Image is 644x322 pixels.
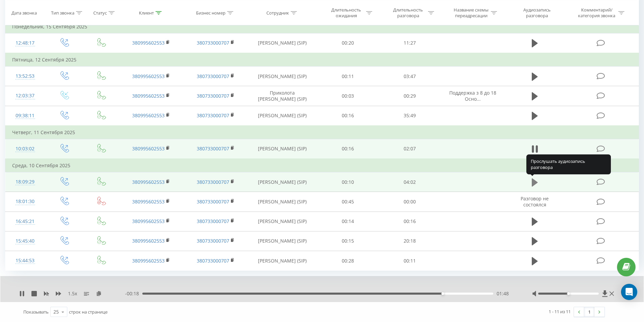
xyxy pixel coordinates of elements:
[197,198,229,205] a: 380733000707
[132,218,165,224] a: 380995602553
[317,192,379,212] td: 00:45
[379,139,441,159] td: 02:07
[197,218,229,224] a: 380733000707
[132,179,165,185] a: 380995602553
[11,10,37,16] div: Дата звонка
[449,90,496,102] span: Поддержка з 8 до 18 Осно...
[197,238,229,244] a: 380733000707
[317,251,379,271] td: 00:28
[453,7,489,19] div: Название схемы переадресации
[139,10,154,16] div: Клиент
[196,10,225,16] div: Бизнес номер
[197,73,229,79] a: 380733000707
[442,292,444,295] div: Accessibility label
[317,139,379,159] td: 00:16
[12,254,38,267] div: 15:44:53
[248,86,317,106] td: Приколота [PERSON_NAME] (SIP)
[248,251,317,271] td: [PERSON_NAME] (SIP)
[379,106,441,126] td: 35:49
[197,145,229,152] a: 380733000707
[379,67,441,86] td: 03:47
[390,7,426,19] div: Длительность разговора
[248,33,317,53] td: [PERSON_NAME] (SIP)
[549,308,571,315] div: 1 - 11 из 11
[248,192,317,212] td: [PERSON_NAME] (SIP)
[197,112,229,119] a: 380733000707
[379,86,441,106] td: 00:29
[51,10,74,16] div: Тип звонка
[379,192,441,212] td: 00:00
[567,292,570,295] div: Accessibility label
[125,290,142,297] span: - 00:18
[12,109,38,122] div: 09:38:11
[317,212,379,231] td: 00:14
[248,172,317,192] td: [PERSON_NAME] (SIP)
[526,154,611,174] div: Прослушать аудиозапись разговора
[12,70,38,83] div: 13:52:53
[379,251,441,271] td: 00:11
[317,231,379,251] td: 00:15
[12,142,38,155] div: 10:03:02
[497,290,509,297] span: 01:48
[379,33,441,53] td: 11:27
[197,93,229,99] a: 380733000707
[197,40,229,46] a: 380733000707
[12,195,38,208] div: 18:01:30
[248,139,317,159] td: [PERSON_NAME] (SIP)
[93,10,107,16] div: Статус
[621,284,637,300] div: Open Intercom Messenger
[12,215,38,228] div: 16:45:21
[248,67,317,86] td: [PERSON_NAME] (SIP)
[132,198,165,205] a: 380995602553
[266,10,289,16] div: Сотрудник
[379,212,441,231] td: 00:16
[317,33,379,53] td: 00:20
[132,238,165,244] a: 380995602553
[132,93,165,99] a: 380995602553
[248,106,317,126] td: [PERSON_NAME] (SIP)
[521,195,549,208] span: Разговор не состоялся
[317,86,379,106] td: 00:03
[12,36,38,50] div: 12:48:17
[197,179,229,185] a: 380733000707
[584,307,594,317] a: 1
[23,309,49,315] span: Показывать
[132,257,165,264] a: 380995602553
[12,234,38,248] div: 15:45:40
[197,257,229,264] a: 380733000707
[5,53,639,67] td: Пятница, 12 Сентября 2025
[379,231,441,251] td: 20:18
[577,7,617,19] div: Комментарий/категория звонка
[68,290,77,297] span: 1.5 x
[12,89,38,102] div: 12:03:37
[248,212,317,231] td: [PERSON_NAME] (SIP)
[328,7,364,19] div: Длительность ожидания
[132,112,165,119] a: 380995602553
[317,172,379,192] td: 00:10
[515,7,559,19] div: Аудиозапись разговора
[132,145,165,152] a: 380995602553
[5,159,639,172] td: Среда, 10 Сентября 2025
[379,172,441,192] td: 04:02
[132,40,165,46] a: 380995602553
[317,67,379,86] td: 00:11
[5,126,639,139] td: Четверг, 11 Сентября 2025
[248,231,317,251] td: [PERSON_NAME] (SIP)
[132,73,165,79] a: 380995602553
[317,106,379,126] td: 00:16
[69,309,108,315] span: строк на странице
[5,20,639,33] td: Понедельник, 15 Сентября 2025
[53,308,59,315] div: 25
[12,175,38,189] div: 18:09:29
